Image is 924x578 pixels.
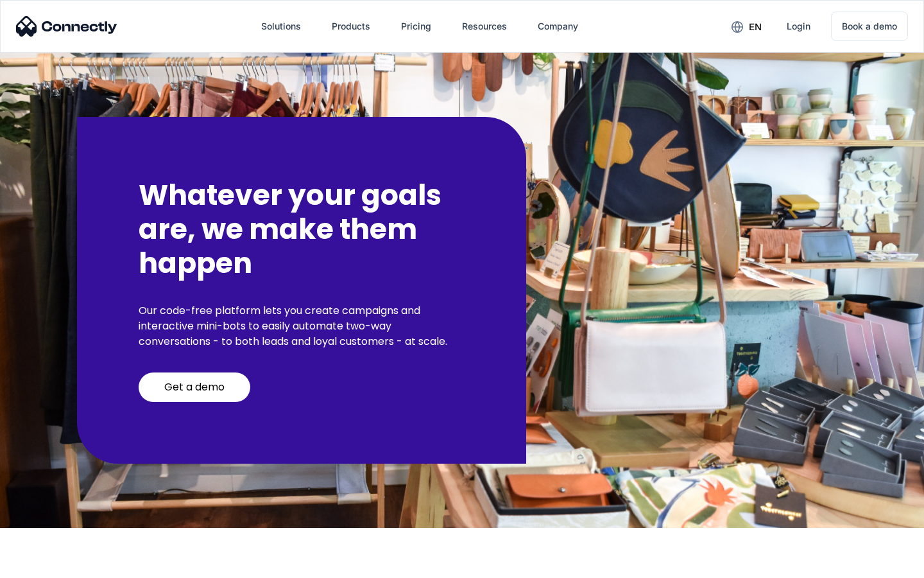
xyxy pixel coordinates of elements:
[26,556,77,574] ul: Language list
[164,381,225,394] div: Get a demo
[13,556,77,574] aside: Language selected: English
[401,17,431,35] div: Pricing
[16,16,117,37] img: Connectly Logo
[139,372,250,402] a: Get a demo
[139,303,465,349] p: Our code-free platform lets you create campaigns and interactive mini-bots to easily automate two...
[139,179,465,280] h2: Whatever your goals are, we make them happen
[261,17,301,35] div: Solutions
[831,12,908,41] a: Book a demo
[391,11,441,42] a: Pricing
[332,17,370,35] div: Products
[776,11,821,42] a: Login
[749,18,762,36] div: en
[787,17,810,35] div: Login
[462,17,507,35] div: Resources
[538,17,578,35] div: Company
